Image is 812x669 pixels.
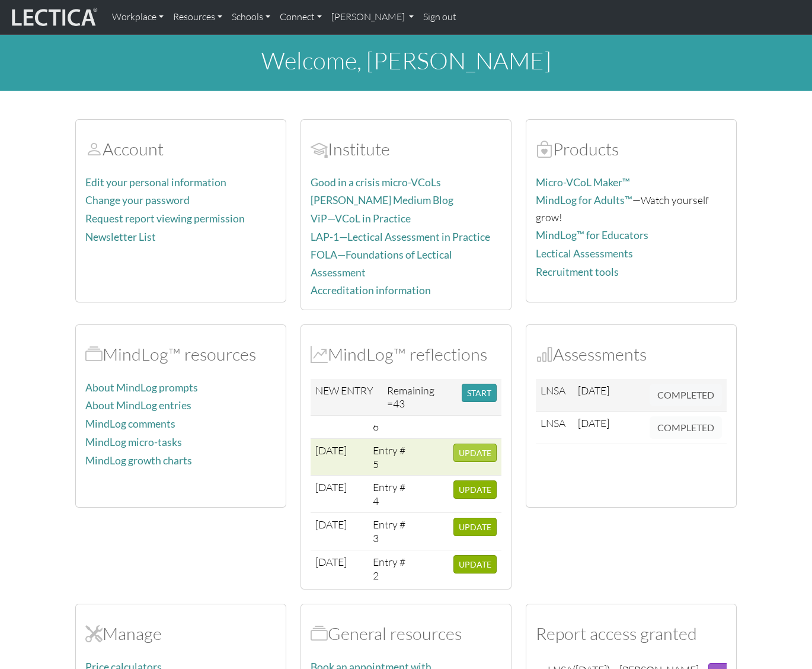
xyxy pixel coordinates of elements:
[85,399,191,412] a: About MindLog entries
[327,5,418,30] a: [PERSON_NAME]
[85,381,198,394] a: About MindLog prompts
[536,229,648,241] a: MindLog™ for Educators
[311,343,328,365] span: MindLog
[536,623,727,644] h2: Report access granted
[536,411,573,444] td: LNSA
[85,139,276,160] h2: Account
[453,518,497,536] button: UPDATE
[85,623,276,644] h2: Manage
[536,344,727,365] h2: Assessments
[311,139,501,160] h2: Institute
[85,176,226,189] a: Edit your personal information
[311,194,453,206] a: [PERSON_NAME] Medium Blog
[453,555,497,574] button: UPDATE
[536,138,553,160] span: Products
[85,212,245,225] a: Request report viewing permission
[536,192,727,225] p: —Watch yourself grow!
[85,138,103,160] span: Account
[85,194,190,206] a: Change your password
[311,231,490,243] a: LAP-1—Lectical Assessment in Practice
[9,6,98,28] img: lecticalive
[311,379,382,416] td: NEW ENTRY
[315,480,347,493] span: [DATE]
[459,448,491,458] span: UPDATE
[578,416,609,429] span: [DATE]
[536,176,630,189] a: Micro-VCoL Maker™
[311,138,328,160] span: Account
[393,397,405,410] span: 43
[85,343,103,365] span: MindLog™ resources
[453,444,497,462] button: UPDATE
[311,212,411,225] a: ViP—VCoL in Practice
[85,231,156,243] a: Newsletter List
[85,623,103,644] span: Manage
[578,384,609,397] span: [DATE]
[536,247,633,260] a: Lectical Assessments
[311,344,501,365] h2: MindLog™ reflections
[462,384,497,402] button: START
[315,518,347,531] span: [DATE]
[275,5,327,30] a: Connect
[227,5,275,30] a: Schools
[311,284,431,297] a: Accreditation information
[85,454,192,467] a: MindLog growth charts
[536,379,573,412] td: LNSA
[368,438,412,476] td: Entry # 5
[459,522,491,532] span: UPDATE
[536,139,727,160] h2: Products
[453,480,497,499] button: UPDATE
[536,194,632,206] a: MindLog for Adults™
[311,249,452,278] a: FOLA—Foundations of Lectical Assessment
[311,176,441,189] a: Good in a crisis micro-VCoLs
[168,5,227,30] a: Resources
[459,485,491,495] span: UPDATE
[85,436,182,448] a: MindLog micro-tasks
[536,266,619,278] a: Recruitment tools
[368,476,412,513] td: Entry # 4
[368,550,412,587] td: Entry # 2
[382,379,457,416] td: Remaining =
[315,555,347,568] span: [DATE]
[368,513,412,550] td: Entry # 3
[85,344,276,365] h2: MindLog™ resources
[315,444,347,457] span: [DATE]
[418,5,461,30] a: Sign out
[311,623,501,644] h2: General resources
[459,559,491,569] span: UPDATE
[536,343,553,365] span: Assessments
[311,623,328,644] span: Resources
[107,5,168,30] a: Workplace
[85,418,175,430] a: MindLog comments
